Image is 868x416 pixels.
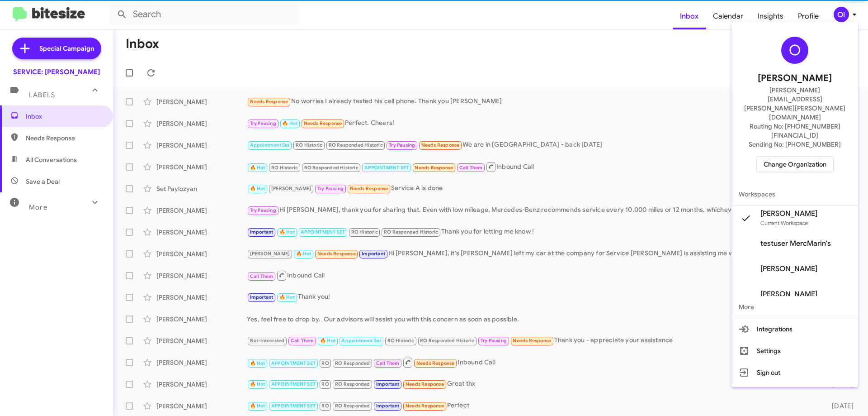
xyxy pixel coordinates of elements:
[758,71,832,86] span: [PERSON_NAME]
[731,318,858,340] button: Integrations
[731,183,858,205] span: Workspaces
[764,157,826,172] span: Change Organization
[760,290,817,299] span: [PERSON_NAME]
[731,362,858,383] button: Sign out
[760,264,817,273] span: [PERSON_NAME]
[742,86,847,122] span: [PERSON_NAME][EMAIL_ADDRESS][PERSON_NAME][PERSON_NAME][DOMAIN_NAME]
[749,140,841,149] span: Sending No: [PHONE_NUMBER]
[760,220,808,226] span: Current Workspace
[742,122,847,140] span: Routing No: [PHONE_NUMBER][FINANCIAL_ID]
[756,156,834,172] button: Change Organization
[781,37,808,64] div: O
[731,296,858,318] span: More
[760,209,817,218] span: [PERSON_NAME]
[760,239,831,248] span: testuser MercMarin's
[731,340,858,362] button: Settings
